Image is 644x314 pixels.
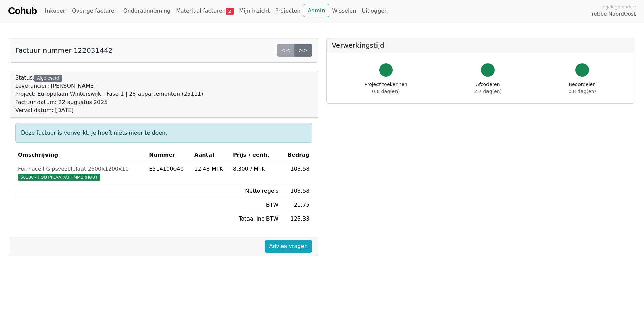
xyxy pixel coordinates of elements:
div: Project toekennen [365,81,407,95]
th: Prijs / eenh. [230,148,281,162]
a: Advies vragen [265,240,312,253]
a: >> [294,44,312,57]
th: Aantal [191,148,230,162]
td: 21.75 [281,198,312,212]
td: 125.33 [281,212,312,226]
th: Bedrag [281,148,312,162]
th: Omschrijving [15,148,146,162]
div: Factuur datum: 22 augustus 2025 [15,98,203,106]
a: Admin [303,4,329,17]
td: E514100040 [146,162,191,184]
div: 12.48 MTK [194,165,227,173]
th: Nummer [146,148,191,162]
div: Status: [15,74,203,115]
div: 8.300 / MTK [233,165,278,173]
div: Verval datum: [DATE] [15,106,203,115]
a: Overige facturen [69,4,121,18]
span: Trebbe NoordOost [590,10,636,18]
td: 103.58 [281,184,312,198]
h5: Factuur nummer 122031442 [15,46,112,54]
a: Cohub [8,3,37,19]
span: 0.8 dag(en) [372,89,400,94]
td: Netto regels [230,184,281,198]
div: Afgeleverd [34,75,61,82]
div: Afcoderen [474,81,502,95]
span: 0.8 dag(en) [569,89,596,94]
div: Beoordelen [569,81,596,95]
span: 2 [226,8,234,15]
div: Leverancier: [PERSON_NAME] [15,82,203,90]
td: Totaal inc BTW [230,212,281,226]
div: Project: Europalaan Winterswijk | Fase 1 | 28 appartementen (25111) [15,90,203,98]
a: Mijn inzicht [236,4,273,18]
a: Projecten [273,4,303,18]
span: 58130 - HOUT/PLAAT/AFTIMMERHOUT [18,174,100,181]
div: Deze factuur is verwerkt. Je hoeft niets meer te doen. [15,123,312,143]
span: 2.7 dag(en) [474,89,502,94]
div: Fermacell Gipsvezelplaat 2600x1200x10 [18,165,144,173]
a: Materiaal facturen2 [173,4,236,18]
h5: Verwerkingstijd [332,41,629,49]
a: Onderaanneming [121,4,173,18]
td: 103.58 [281,162,312,184]
a: Inkopen [42,4,69,18]
td: BTW [230,198,281,212]
span: Ingelogd onder: [601,4,636,10]
a: Fermacell Gipsvezelplaat 2600x1200x1058130 - HOUT/PLAAT/AFTIMMERHOUT [18,165,144,181]
a: Uitloggen [359,4,390,18]
a: Wisselen [329,4,359,18]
